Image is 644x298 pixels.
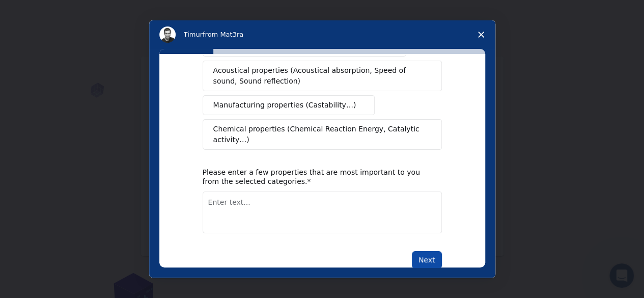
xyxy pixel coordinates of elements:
[184,31,203,38] span: Timur
[213,65,425,87] span: Acoustical properties (Acoustical absorption, Speed of sound, Sound reflection)
[213,124,424,145] span: Chemical properties (Chemical Reaction Energy, Catalytic activity…)
[159,26,176,43] img: Profile image for Timur
[203,119,442,150] button: Chemical properties (Chemical Reaction Energy, Catalytic activity…)
[203,61,442,91] button: Acoustical properties (Acoustical absorption, Speed of sound, Sound reflection)
[18,7,72,16] span: Υποστήριξη
[203,192,442,233] textarea: Enter text...
[467,20,495,49] span: Close survey
[203,95,375,115] button: Manufacturing properties (Castability…)
[203,31,243,38] span: from Mat3ra
[412,251,442,268] button: Next
[213,100,356,111] span: Manufacturing properties (Castability…)
[203,168,427,186] div: Please enter a few properties that are most important to you from the selected categories.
